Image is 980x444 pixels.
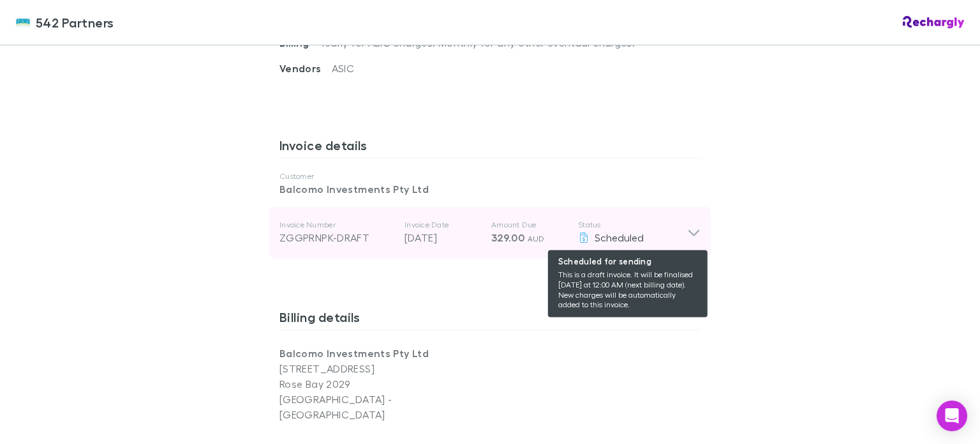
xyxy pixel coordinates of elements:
[578,220,687,230] p: Status
[279,346,490,361] p: Balcomo Investments Pty Ltd
[279,230,394,245] div: ZGGPRNPK-DRAFT
[332,62,354,74] span: ASIC
[595,231,644,243] span: Scheduled
[528,234,545,243] span: AUD
[279,62,332,75] span: Vendors
[903,16,965,29] img: Rechargly Logo
[279,361,490,376] p: [STREET_ADDRESS]
[491,231,524,244] span: 329.00
[279,309,701,330] h3: Billing details
[279,392,490,422] p: [GEOGRAPHIC_DATA] - [GEOGRAPHIC_DATA]
[36,13,114,32] span: 542 Partners
[279,137,701,158] h3: Invoice details
[279,181,701,197] p: Balcomo Investments Pty Ltd
[15,15,31,30] img: 542 Partners's Logo
[279,171,701,181] p: Customer
[405,230,481,245] p: [DATE]
[269,207,711,258] div: Invoice NumberZGGPRNPK-DRAFTInvoice Date[DATE]Amount Due329.00 AUDStatus
[491,220,568,230] p: Amount Due
[279,220,394,230] p: Invoice Number
[279,376,490,392] p: Rose Bay 2029
[405,220,481,230] p: Invoice Date
[937,401,967,431] div: Open Intercom Messenger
